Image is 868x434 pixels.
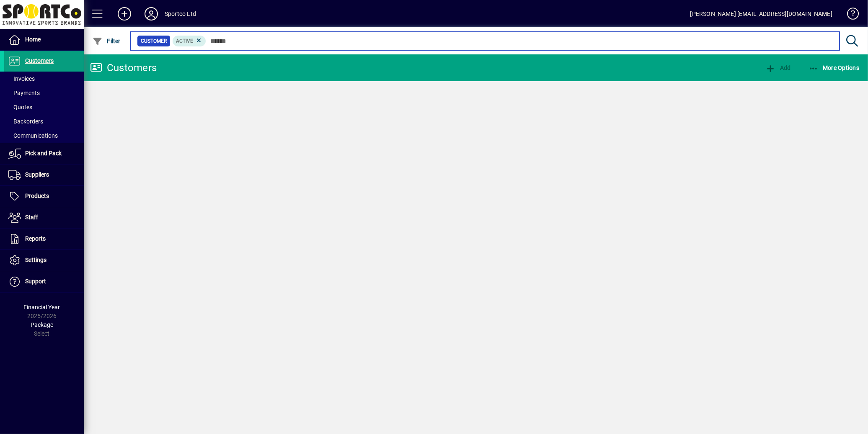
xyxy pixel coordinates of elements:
[25,36,41,43] span: Home
[90,33,123,49] button: Filter
[841,2,858,29] a: Knowledge Base
[25,193,49,199] span: Products
[4,164,84,185] a: Suppliers
[4,86,84,100] a: Payments
[8,118,43,125] span: Backorders
[4,271,84,292] a: Support
[25,235,46,242] span: Reports
[25,57,54,64] span: Customers
[25,278,46,285] span: Support
[141,37,167,45] span: Customer
[4,186,84,207] a: Products
[24,304,60,311] span: Financial Year
[4,143,84,164] a: Pick and Pack
[4,128,84,143] a: Communications
[4,29,84,50] a: Home
[111,6,138,21] button: Add
[8,104,32,110] span: Quotes
[4,207,84,228] a: Staff
[93,38,121,44] span: Filter
[8,75,35,82] span: Invoices
[176,38,193,44] span: Active
[4,100,84,114] a: Quotes
[25,257,46,263] span: Settings
[165,7,196,21] div: Sportco Ltd
[4,114,84,128] a: Backorders
[765,64,790,71] span: Add
[690,7,832,21] div: [PERSON_NAME] [EMAIL_ADDRESS][DOMAIN_NAME]
[25,214,38,221] span: Staff
[25,171,49,178] span: Suppliers
[763,60,793,75] button: Add
[8,132,58,139] span: Communications
[809,64,860,71] span: More Options
[4,229,84,249] a: Reports
[138,6,165,21] button: Profile
[90,61,157,74] div: Customers
[4,72,84,86] a: Invoices
[4,250,84,271] a: Settings
[25,150,62,157] span: Pick and Pack
[31,321,53,328] span: Package
[173,36,206,46] mat-chip: Activation Status: Active
[8,90,40,96] span: Payments
[806,60,862,75] button: More Options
